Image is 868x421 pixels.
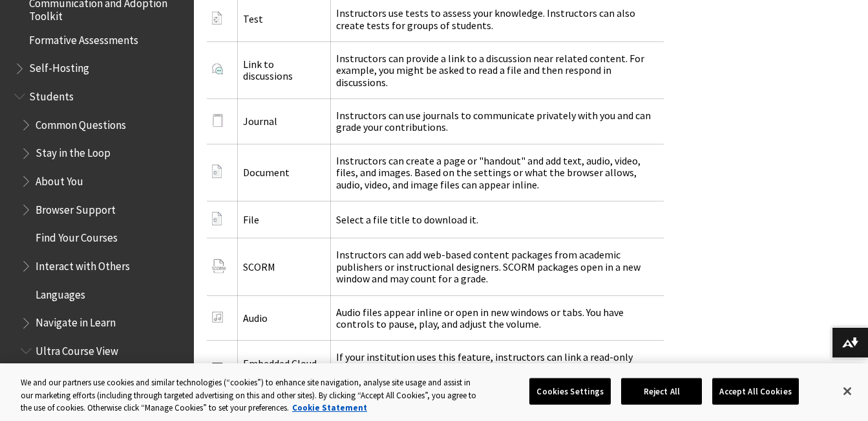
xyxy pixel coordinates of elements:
td: SCORM [238,238,331,295]
span: About You [36,170,83,188]
td: Instructors can provide a link to a discussion near related content. For example, you might be as... [331,41,664,98]
td: Link to discussions [238,41,331,98]
span: Stay in the Loop [36,142,111,160]
div: We and our partners use cookies and similar technologies (“cookies”) to enhance site navigation, ... [21,376,478,415]
button: Reject All [621,378,702,405]
span: Navigate in Learn [36,312,116,330]
img: Image of the icon for Microsoft Documents [212,363,223,374]
span: Self-Hosting [29,58,89,75]
span: Find Your Courses [36,227,118,245]
td: Journal [238,99,331,144]
td: Audio files appear inline or open in new windows or tabs. You have controls to pause, play, and a... [331,295,664,341]
button: Close [833,377,862,405]
span: Ultra Course View [36,340,118,358]
td: Select a file title to download it. [331,201,664,238]
span: Interact with Others [36,255,130,273]
td: Audio [238,295,331,341]
a: More information about your privacy, opens in a new tab [292,402,367,413]
span: Students [29,85,74,103]
span: Common Questions [36,114,126,131]
span: Browser Support [36,199,116,216]
button: Cookies Settings [529,378,611,405]
td: Instructors can create a page or "handout" and add text, audio, video, files, and images. Based o... [331,144,664,201]
td: Document [238,144,331,201]
td: Instructors can add web-based content packages from academic publishers or instructional designer... [331,238,664,295]
td: Embedded Cloud Document [238,341,331,398]
span: Formative Assessments [29,29,138,47]
td: File [238,201,331,238]
td: If your institution uses this feature, instructors can link a read-only Word, Excel, or PowerPoin... [331,341,664,398]
td: Instructors can use journals to communicate privately with you and can grade your contributions. [331,99,664,144]
span: Languages [36,284,85,301]
button: Accept All Cookies [712,378,798,405]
